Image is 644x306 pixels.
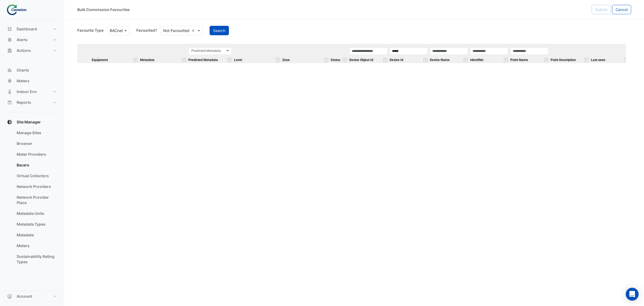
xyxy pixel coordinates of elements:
[4,45,60,56] button: Actions
[210,26,229,35] button: Search
[7,78,12,84] app-icon: Meters
[17,78,30,84] span: Meters
[17,67,29,73] span: Charts
[591,58,605,62] span: Last seen
[7,67,12,73] app-icon: Charts
[4,24,60,34] button: Dashboard
[616,7,628,12] span: Cancel
[17,48,31,53] span: Actions
[12,138,60,149] a: Browser
[470,58,484,62] span: Identifier
[188,58,218,62] span: Predicted Metadata
[551,58,576,62] span: Point Description
[7,37,12,42] app-icon: Alerts
[349,58,373,62] span: Device Object Id
[140,58,155,62] span: Metadata
[12,149,60,160] a: Meter Providers
[7,48,12,53] app-icon: Actions
[4,117,60,127] button: Site Manager
[626,288,639,301] div: Open Intercom Messenger
[7,89,12,94] app-icon: Indoor Env
[12,127,60,138] a: Manage Sites
[4,291,60,302] button: Account
[4,127,60,269] div: Site Manager
[133,27,157,33] label: Favourited?
[12,251,60,267] a: Sustainability Rating Types
[4,34,60,45] button: Alerts
[77,7,130,12] div: Bulk Commission Favourites
[4,76,60,86] button: Meters
[192,28,196,33] span: Clear
[12,240,60,251] a: Meters
[74,27,104,33] label: Favourite Type
[234,58,242,62] span: Level
[4,65,60,76] button: Charts
[12,219,60,230] a: Metadata Types
[331,58,340,62] span: Status
[282,58,290,62] span: Zone
[17,100,31,105] span: Reports
[17,26,37,32] span: Dashboard
[6,4,31,15] img: Company Logo
[4,97,60,108] button: Reports
[12,192,60,208] a: Network Provider Plans
[12,208,60,219] a: Metadata Units
[17,294,32,299] span: Account
[17,37,28,42] span: Alerts
[17,89,37,94] span: Indoor Env
[612,5,631,14] button: Cancel
[430,58,450,62] span: Device Name
[7,26,12,32] app-icon: Dashboard
[7,119,12,125] app-icon: Site Manager
[510,58,528,62] span: Point Name
[92,58,108,62] span: Equipment
[17,119,41,125] span: Site Manager
[12,181,60,192] a: Network Providers
[4,86,60,97] button: Indoor Env
[12,230,60,240] a: Metadata
[12,170,60,181] a: Virtual Collectors
[7,100,12,105] app-icon: Reports
[390,58,403,62] span: Device Id
[12,160,60,170] a: Bacers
